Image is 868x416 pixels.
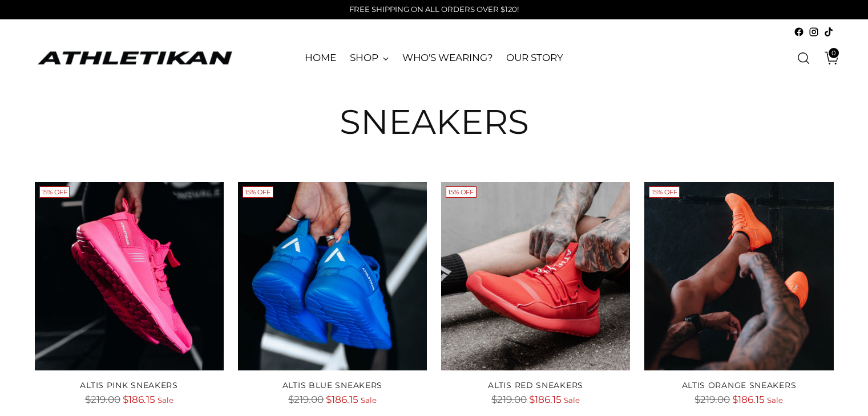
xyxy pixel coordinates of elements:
span: Sale [564,395,580,405]
a: ALTIS Orange Sneakers [682,380,797,390]
a: ATHLETIKAN [35,49,235,67]
a: ALTIS Pink Sneakers [35,182,224,370]
a: OUR STORY [506,46,563,71]
a: Open search modal [792,47,815,70]
a: ALTIS Blue Sneakers [282,380,382,390]
span: Sale [767,395,783,405]
span: Sale [361,395,377,405]
h1: Sneakers [340,103,529,141]
a: ALTIS Orange Sneakers [644,182,833,370]
a: ALTIS Red Sneakers [441,182,630,370]
span: $186.15 [326,394,358,405]
span: $219.00 [85,394,120,405]
span: Sale [158,395,173,405]
span: $186.15 [529,394,562,405]
a: ALTIS Blue Sneakers [238,182,427,370]
span: $186.15 [732,394,765,405]
a: ALTIS Pink Sneakers [80,380,177,390]
a: Open cart modal [816,47,839,70]
a: HOME [305,46,336,71]
span: 0 [829,48,839,58]
span: $219.00 [491,394,527,405]
a: ALTIS Red Sneakers [488,380,583,390]
span: $219.00 [288,394,324,405]
a: SHOP [350,46,389,71]
a: WHO'S WEARING? [402,46,493,71]
span: $219.00 [695,394,730,405]
span: $186.15 [123,394,155,405]
p: FREE SHIPPING ON ALL ORDERS OVER $120! [349,4,519,15]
